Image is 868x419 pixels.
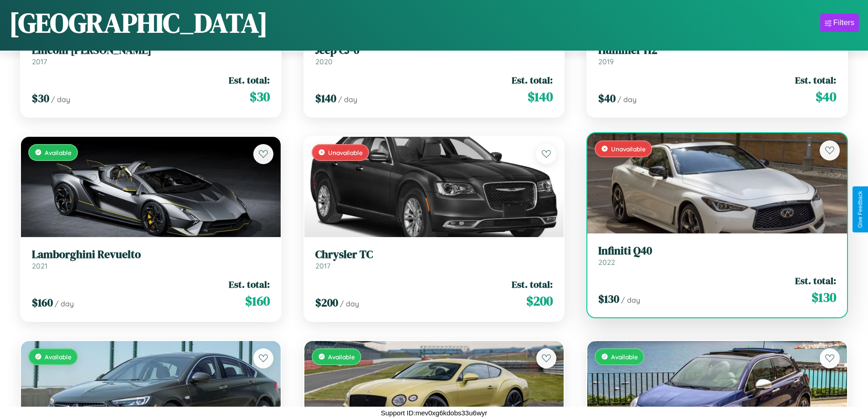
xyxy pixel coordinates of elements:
[598,44,836,57] h3: Hummer H2
[381,407,487,419] p: Support ID: mev0xg6kdobs33u6wyr
[795,274,836,287] span: Est. total:
[32,261,47,270] span: 2021
[315,261,330,270] span: 2017
[857,191,863,228] div: Give Feedback
[315,44,553,66] a: Jeep CJ-62020
[820,14,859,32] button: Filters
[328,353,355,361] span: Available
[833,18,854,27] div: Filters
[617,95,637,104] span: / day
[338,95,357,104] span: / day
[32,248,270,261] h3: Lamborghini Revuelto
[598,244,836,267] a: Infiniti Q402022
[9,4,268,41] h1: [GEOGRAPHIC_DATA]
[812,288,836,306] span: $ 130
[51,95,70,104] span: / day
[32,295,53,310] span: $ 160
[245,292,270,310] span: $ 160
[315,57,333,66] span: 2020
[229,73,270,87] span: Est. total:
[598,44,836,66] a: Hummer H22019
[598,258,615,267] span: 2022
[45,149,72,156] span: Available
[250,88,270,106] span: $ 30
[512,278,553,291] span: Est. total:
[229,278,270,291] span: Est. total:
[328,149,363,156] span: Unavailable
[32,57,47,66] span: 2017
[32,44,270,57] h3: Lincoln [PERSON_NAME]
[32,91,49,106] span: $ 30
[598,57,614,66] span: 2019
[45,353,72,361] span: Available
[621,295,640,305] span: / day
[315,295,338,310] span: $ 200
[528,88,553,106] span: $ 140
[32,44,270,66] a: Lincoln [PERSON_NAME]2017
[315,44,553,57] h3: Jeep CJ-6
[611,145,646,153] span: Unavailable
[340,299,359,308] span: / day
[598,91,616,106] span: $ 40
[55,299,74,308] span: / day
[598,244,836,258] h3: Infiniti Q40
[512,73,553,87] span: Est. total:
[315,248,553,270] a: Chrysler TC2017
[598,291,619,306] span: $ 130
[816,88,836,106] span: $ 40
[611,353,638,361] span: Available
[795,73,836,87] span: Est. total:
[32,248,270,270] a: Lamborghini Revuelto2021
[526,292,553,310] span: $ 200
[315,248,553,261] h3: Chrysler TC
[315,91,336,106] span: $ 140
